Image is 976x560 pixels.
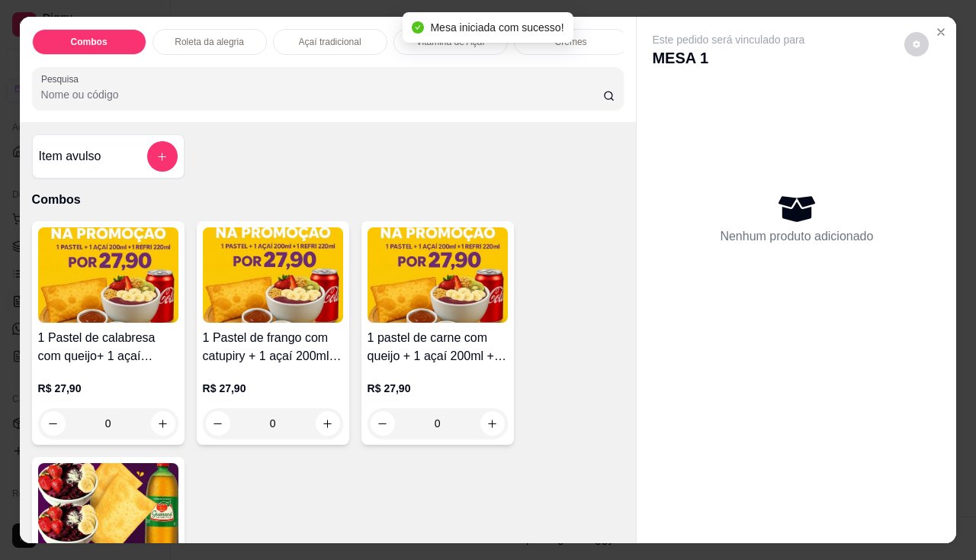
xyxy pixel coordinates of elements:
p: Este pedido será vinculado para [652,32,804,47]
h4: 1 Pastel de calabresa com queijo+ 1 açaí 200ml+ 1 refri lata 220ml [38,329,178,365]
p: Nenhum produto adicionado [720,227,873,246]
p: Combos [71,36,108,48]
p: MESA 1 [652,47,804,69]
p: R$ 27,90 [368,381,508,396]
h4: Item avulso [39,147,101,166]
p: Roleta da alegria [175,36,244,48]
p: Combos [32,191,624,209]
img: product-image [38,227,178,323]
p: Açaí tradicional [299,36,361,48]
img: product-image [203,227,343,323]
input: Pesquisa [41,87,603,102]
label: Pesquisa [41,72,84,85]
button: add-separate-item [147,141,178,172]
img: product-image [368,227,508,323]
p: R$ 27,90 [38,381,178,396]
p: Cremes [555,36,587,48]
img: product-image [38,463,178,558]
span: check-circle [412,21,424,34]
p: R$ 27,90 [203,381,343,396]
button: Close [929,20,953,44]
h4: 1 Pastel de frango com catupiry + 1 açaí 200ml + 1 refri lata 220ml [203,329,343,365]
span: Mesa iniciada com sucesso! [430,21,563,34]
button: decrease-product-quantity [904,32,929,56]
h4: 1 pastel de carne com queijo + 1 açaí 200ml + 1 refri lata 220ml [368,329,508,365]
